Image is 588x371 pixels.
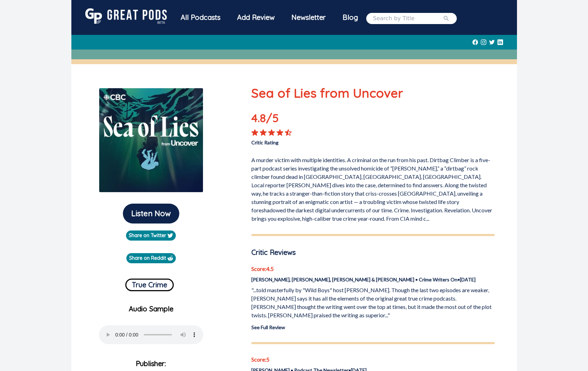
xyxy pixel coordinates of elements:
button: True Crime [125,279,174,291]
a: True Crime [125,276,174,291]
p: "...told masterfully by "Wild Boys" host [PERSON_NAME]. Though the last two episodes are weaker, ... [251,286,495,319]
a: Newsletter [283,8,334,28]
a: Blog [334,8,366,26]
div: All Podcasts [172,8,229,26]
a: Add Review [229,8,283,26]
a: Share on Twitter [126,230,176,241]
p: A murder victim with multiple identities. A criminal on the run from his past. Dirtbag Climber is... [251,153,495,223]
div: Newsletter [283,8,334,26]
p: Score: 4.5 [251,265,495,273]
a: Share on Reddit [126,253,176,263]
p: 4.8 /5 [251,109,300,129]
img: Sea of Lies from Uncover [99,88,203,192]
p: Critic Reviews [251,247,495,258]
p: Sea of Lies from Uncover [251,84,495,103]
audio: Your browser does not support the audio element [99,325,203,344]
p: Critic Rating [251,136,373,146]
input: Search by Title [373,14,443,23]
p: Score: 5 [251,355,495,364]
button: Listen Now [123,204,179,224]
a: All Podcasts [172,8,229,28]
p: [PERSON_NAME], [PERSON_NAME], [PERSON_NAME] & [PERSON_NAME] • Crime Writers On • [DATE] [251,276,495,283]
img: GreatPods [85,8,167,24]
a: See Full Review [251,324,285,330]
p: Audio Sample [77,304,226,314]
